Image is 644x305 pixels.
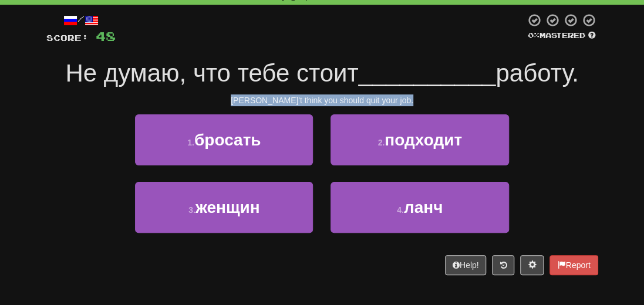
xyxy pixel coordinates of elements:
button: 4.ланч [331,182,508,233]
button: 2.подходит [331,114,508,165]
button: Round history (alt+y) [492,255,514,275]
span: бросать [194,131,261,149]
small: 4 . [397,205,404,215]
button: 3.женщин [135,182,313,233]
span: 0 % [528,30,540,40]
small: 2 . [377,138,385,147]
span: Не думаю, что тебе стоит [65,59,358,87]
span: ланч [404,198,443,216]
span: подходит [385,131,462,149]
div: / [46,13,116,28]
span: работу. [495,59,578,87]
small: 1 . [187,138,194,147]
button: Help! [445,255,487,275]
span: женщин [195,198,260,216]
div: Mastered [525,30,598,41]
div: [PERSON_NAME]'t think you should quit your job. [46,94,598,106]
small: 3 . [188,205,195,215]
span: Score: [46,33,89,43]
button: Report [549,255,598,275]
span: __________ [359,59,496,87]
button: 1.бросать [135,114,313,165]
span: 48 [96,29,116,43]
